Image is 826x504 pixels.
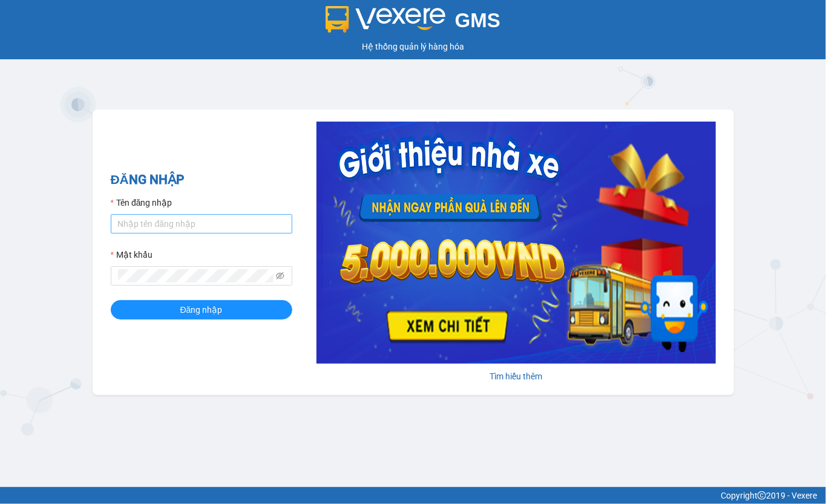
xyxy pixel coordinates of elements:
[118,269,274,283] input: Mật khẩu
[758,491,766,500] span: copyright
[111,248,152,261] label: Mật khẩu
[326,6,445,33] img: logo 2
[9,489,817,502] div: Copyright 2019 - Vexere
[316,370,716,383] div: Tìm hiểu thêm
[180,303,223,316] span: Đăng nhập
[326,18,500,28] a: GMS
[111,300,292,319] button: Đăng nhập
[111,196,172,209] label: Tên đăng nhập
[3,40,823,53] div: Hệ thống quản lý hàng hóa
[111,170,292,190] h2: ĐĂNG NHẬP
[316,122,716,364] img: banner-0
[455,9,500,31] span: GMS
[276,272,284,280] span: eye-invisible
[111,214,292,234] input: Tên đăng nhập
